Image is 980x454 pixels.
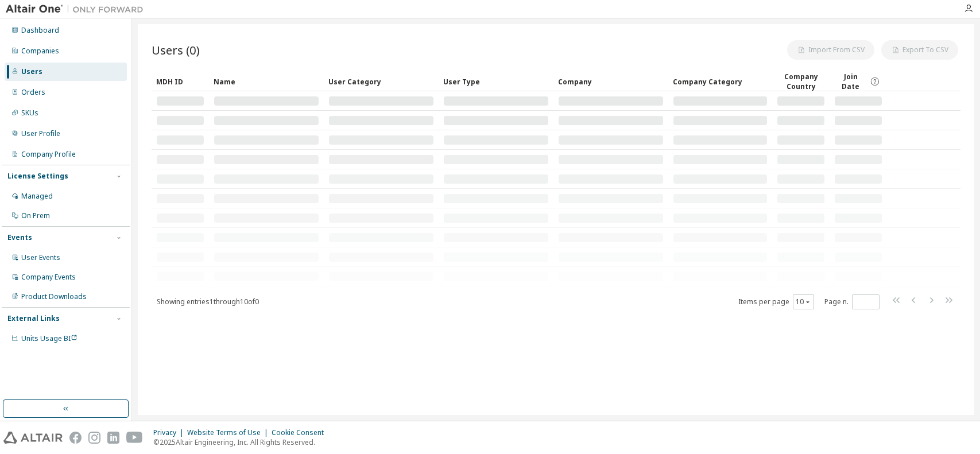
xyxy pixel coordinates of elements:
div: Managed [21,192,53,201]
img: Altair One [6,3,149,15]
div: Cookie Consent [272,428,331,437]
div: Product Downloads [21,292,87,301]
span: Page n. [824,294,880,309]
div: External Links [7,314,60,323]
div: User Category [328,72,434,91]
button: Import From CSV [787,40,874,60]
div: Events [7,233,32,242]
div: Privacy [153,428,187,437]
span: Join Date [834,72,867,91]
div: Company [558,72,664,91]
span: Units Usage BI [21,333,78,343]
div: Company Events [21,273,76,282]
div: Website Terms of Use [187,428,272,437]
div: User Type [443,72,549,91]
div: License Settings [7,172,68,181]
div: Company Profile [21,150,76,159]
div: Company Country [777,72,825,91]
button: 10 [796,297,811,306]
div: MDH ID [156,72,204,91]
img: facebook.svg [69,432,82,444]
div: SKUs [21,108,38,118]
div: Company Category [673,72,768,91]
div: User Events [21,253,60,262]
button: Export To CSV [881,40,958,60]
img: instagram.svg [88,432,100,444]
div: Orders [21,88,45,97]
div: Companies [21,46,59,56]
div: Dashboard [21,26,59,35]
img: youtube.svg [126,432,143,444]
img: altair_logo.svg [3,432,63,444]
div: Name [214,72,319,91]
img: linkedin.svg [107,432,119,444]
span: Users (0) [152,42,200,58]
div: User Profile [21,129,60,138]
div: Users [21,67,42,76]
div: On Prem [21,211,50,220]
span: Items per page [738,294,814,309]
p: © 2025 Altair Engineering, Inc. All Rights Reserved. [153,437,331,447]
span: Showing entries 1 through 10 of 0 [157,297,259,306]
svg: Date when the user was first added or directly signed up. If the user was deleted and later re-ad... [870,76,880,87]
